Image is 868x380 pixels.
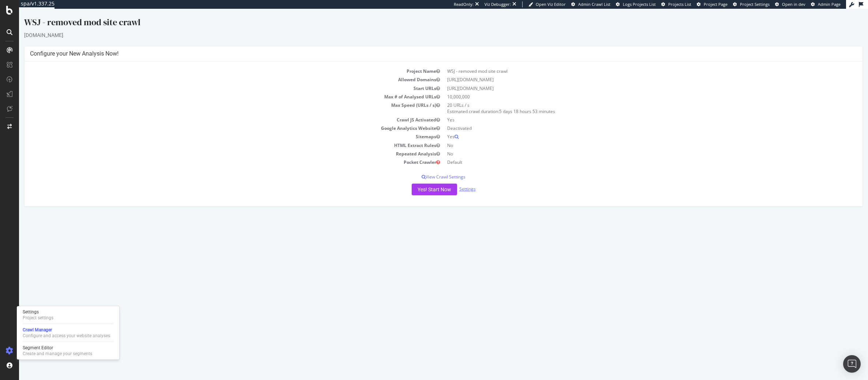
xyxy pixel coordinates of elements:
[740,1,770,7] span: Project Settings
[11,58,424,67] td: Project Name
[424,84,838,92] td: 10,000,000
[11,115,424,124] td: Google Analytics Website
[23,327,110,333] div: Crawl Manager
[11,141,424,149] td: Repeated Analysis
[424,58,838,67] td: WSJ - removed mod site crawl
[11,92,424,107] td: Max Speed (URLs / s)
[424,75,838,84] td: [URL][DOMAIN_NAME]
[11,41,838,49] h4: Configure your New Analysis Now!
[11,149,424,158] td: Pocket Crawler
[23,351,92,357] div: Create and manage your segments
[23,315,53,321] div: Project settings
[571,1,610,7] a: Admin Crawl List
[20,326,116,339] a: Crawl ManagerConfigure and access your website analyses
[733,1,770,7] a: Project Settings
[440,177,457,183] a: Settings
[424,107,838,115] td: Yes
[661,1,691,7] a: Projects List
[811,1,841,7] a: Admin Page
[20,308,116,321] a: SettingsProject settings
[20,344,116,357] a: Segment EditorCreate and manage your segments
[424,67,838,75] td: [URL][DOMAIN_NAME]
[818,1,841,7] span: Admin Page
[11,67,424,75] td: Allowed Domains
[11,107,424,115] td: Crawl JS Activated
[5,23,844,30] div: [DOMAIN_NAME]
[424,124,838,132] td: Yes
[424,115,838,124] td: Deactivated
[23,333,110,339] div: Configure and access your website analyses
[11,132,424,141] td: HTML Extract Rules
[616,1,656,7] a: Logs Projects List
[23,345,92,351] div: Segment Editor
[393,175,438,187] button: Yes! Start Now
[668,1,691,7] span: Projects List
[424,141,838,149] td: No
[424,132,838,141] td: No
[23,309,53,315] div: Settings
[424,149,838,158] td: Default
[11,84,424,92] td: Max # of Analysed URLs
[704,1,727,7] span: Project Page
[536,1,566,7] span: Open Viz Editor
[782,1,805,7] span: Open in dev
[424,92,838,107] td: 20 URLs / s Estimated crawl duration:
[578,1,610,7] span: Admin Crawl List
[528,1,566,7] a: Open Viz Editor
[454,1,474,7] div: ReadOnly:
[5,7,844,23] div: WSJ - removed mod site crawl
[775,1,805,7] a: Open in dev
[697,1,727,7] a: Project Page
[623,1,656,7] span: Logs Projects List
[11,165,838,171] p: View Crawl Settings
[11,75,424,84] td: Start URLs
[480,99,536,106] span: 5 days 18 hours 53 minutes
[484,1,511,7] div: Viz Debugger:
[843,355,861,373] div: Open Intercom Messenger
[11,124,424,132] td: Sitemaps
